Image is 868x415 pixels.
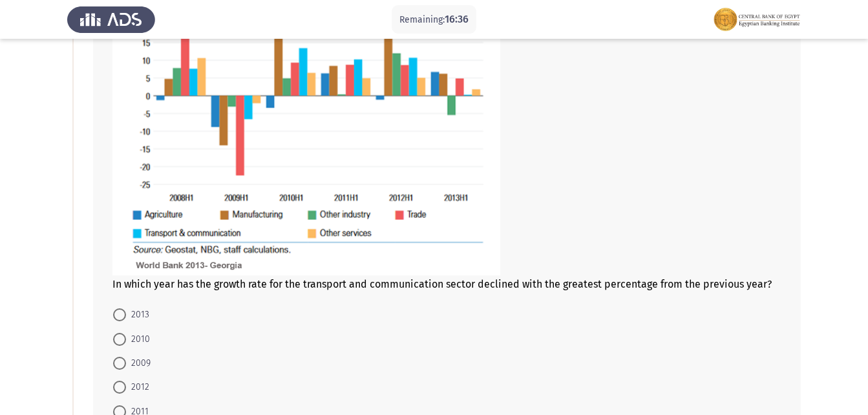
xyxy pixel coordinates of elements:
img: Assess Talent Management logo [67,1,155,37]
span: 2009 [126,356,151,371]
span: 2010 [126,332,150,347]
img: Assessment logo of EBI Analytical Thinking FOCUS Assessment EN [713,1,801,37]
span: 16:36 [445,13,469,25]
span: 2012 [126,379,149,395]
span: 2013 [126,307,149,323]
p: Remaining: [399,12,469,28]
